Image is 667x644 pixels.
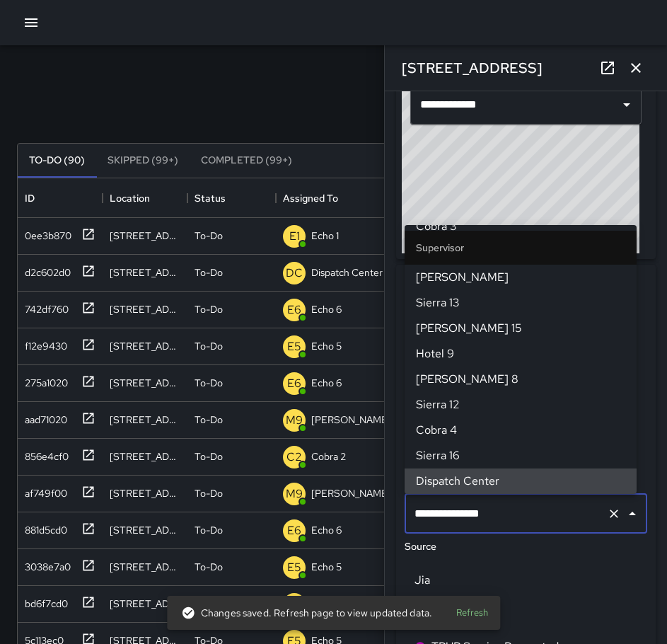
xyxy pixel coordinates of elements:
[311,302,342,316] p: Echo 6
[449,602,494,624] button: Refresh
[287,301,301,318] p: E6
[195,339,223,353] p: To-Do
[195,413,223,427] p: To-Do
[19,223,71,243] div: 0ee3b870
[283,178,338,218] div: Assigned To
[287,375,301,392] p: E6
[416,269,625,286] span: [PERSON_NAME]
[311,413,400,427] p: [PERSON_NAME] 9
[19,444,69,464] div: 856e4cf0
[311,523,342,537] p: Echo 6
[416,294,625,311] span: Sierra 13
[96,144,190,178] button: Skipped (99+)
[181,600,432,626] div: Changes saved. Refresh page to view updated data.
[287,338,301,355] p: E5
[416,345,625,362] span: Hotel 9
[195,486,223,500] p: To-Do
[19,591,68,611] div: bd6f7cd0
[286,412,303,429] p: M9
[25,178,35,218] div: ID
[19,333,67,353] div: f12e9430
[110,178,150,218] div: Location
[110,229,180,243] div: 265 27th Street
[311,486,400,500] p: [PERSON_NAME] 9
[195,302,223,316] p: To-Do
[18,178,103,218] div: ID
[416,371,625,388] span: [PERSON_NAME] 8
[416,218,625,235] span: Cobra 3
[287,559,301,576] p: E5
[286,485,303,502] p: M9
[416,396,625,413] span: Sierra 12
[416,473,625,490] span: Dispatch Center
[405,231,637,265] li: Supervisor
[19,370,68,390] div: 275a1020
[311,560,342,574] p: Echo 5
[19,407,67,427] div: aad71020
[19,481,67,500] div: af749f00
[110,302,180,316] div: 80 Grand Avenue
[311,449,346,464] p: Cobra 2
[416,320,625,337] span: [PERSON_NAME] 15
[311,265,383,280] p: Dispatch Center
[187,178,276,218] div: Status
[286,449,302,466] p: C2
[287,522,301,539] p: E6
[103,178,187,218] div: Location
[195,265,223,280] p: To-Do
[289,228,300,245] p: E1
[416,422,625,439] span: Cobra 4
[195,560,223,574] p: To-Do
[416,447,625,464] span: Sierra 16
[18,144,96,178] button: To-Do (90)
[19,517,67,537] div: 881d5cd0
[19,554,71,574] div: 3038e7a0
[19,297,69,316] div: 742df760
[195,449,223,464] p: To-Do
[110,339,180,353] div: 1780 Telegraph Avenue
[19,260,71,280] div: d2c602d0
[110,449,180,464] div: 824 Franklin Street
[311,376,342,390] p: Echo 6
[311,229,339,243] p: Echo 1
[286,265,303,282] p: DC
[190,144,303,178] button: Completed (99+)
[110,523,180,537] div: 468 8th Street
[276,178,417,218] div: Assigned To
[110,597,180,611] div: 948 Clay Street
[110,265,180,280] div: 2221 Broadway
[195,523,223,537] p: To-Do
[110,376,180,390] div: 440 11th Street
[195,178,226,218] div: Status
[195,376,223,390] p: To-Do
[110,560,180,574] div: 460 8th Street
[110,413,180,427] div: 801 Broadway
[110,486,180,500] div: 491 8th Street
[311,339,342,353] p: Echo 5
[195,229,223,243] p: To-Do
